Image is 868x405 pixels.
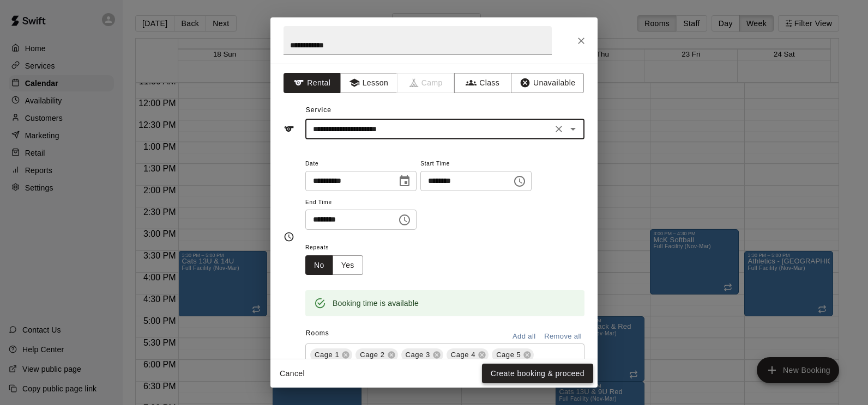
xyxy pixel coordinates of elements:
span: Cage 5 [492,349,525,360]
span: Cage 2 [355,349,389,360]
div: Cage 2 [355,348,397,361]
svg: Service [284,124,294,134]
div: Cage 1 [310,348,352,361]
div: Cage 3 [401,348,443,361]
button: No [305,255,333,275]
span: Date [305,157,417,171]
button: Choose time, selected time is 1:00 PM [509,170,531,192]
span: Repeats [305,241,372,255]
button: Add all [507,328,541,345]
button: Open [565,121,581,137]
button: Choose date, selected date is Jan 19, 2026 [394,170,415,192]
button: Rental [284,73,341,93]
button: Unavailable [511,73,584,93]
button: Choose time, selected time is 3:00 PM [394,209,415,231]
button: Close [571,31,591,51]
span: Cage 1 [310,349,343,360]
button: Yes [333,255,363,275]
div: outlined button group [305,255,363,275]
span: End Time [305,195,417,210]
span: Camps can only be created in the Services page [397,73,455,93]
button: Cancel [275,364,310,384]
span: Service [306,106,331,114]
button: Create booking & proceed [482,364,593,384]
span: Cage 3 [401,349,435,360]
button: Remove all [541,328,584,345]
span: Cage 4 [447,349,480,360]
span: Rooms [306,329,329,337]
svg: Timing [284,231,294,242]
button: Lesson [340,73,397,93]
div: Booking time is available [333,293,419,313]
div: Cage 4 [447,348,489,361]
button: Class [454,73,511,93]
div: Cage 5 [492,348,534,361]
button: Clear [551,121,566,137]
span: Start Time [420,157,532,171]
